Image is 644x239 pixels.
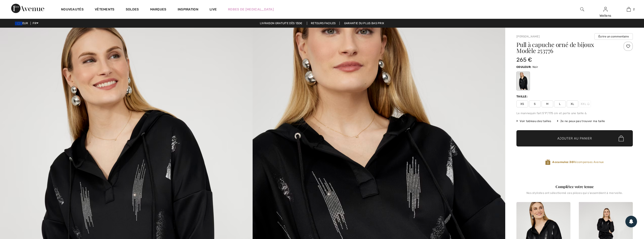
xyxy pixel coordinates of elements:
[557,136,592,141] span: Ajouter au panier
[516,56,532,63] span: 265 €
[532,65,538,69] span: Noir
[307,22,340,25] a: Retours faciles
[619,135,624,141] img: Bag.svg
[516,111,633,115] div: Le mannequin fait 5'9"/175 cm et porte une taille 6.
[517,72,529,90] div: Noir
[256,22,306,25] a: Livraison gratuite dès 130€
[228,7,274,12] a: Robes de [MEDICAL_DATA]
[15,22,22,25] img: Euro
[557,119,605,123] div: Je ne peux pas trouver ma taille
[516,94,529,99] div: Taille:
[603,7,607,11] a: Se connecter
[633,7,635,11] span: 2
[552,160,604,164] span: Récompenses Avenue
[516,130,633,146] button: Ajouter au panier
[587,103,590,105] img: ring-m.svg
[210,7,217,12] a: Live
[15,22,30,25] span: EUR
[614,204,639,216] iframe: Ouvre un widget dans lequel vous pouvez chatter avec l’un de nos agents
[516,42,613,54] h1: Pull à capuche orné de bijoux Modèle 253776
[33,22,38,25] span: FR
[11,4,44,13] img: 1ère Avenue
[580,7,584,12] img: recherche
[542,100,553,107] span: M
[554,100,566,107] span: L
[516,119,551,123] span: Voir tableau des tailles
[627,7,631,12] img: Mon panier
[516,184,633,189] div: Complétez votre tenue
[603,7,607,12] img: Mes infos
[126,7,139,12] a: Soldes
[545,159,550,165] img: Récompenses Avenue
[552,160,573,164] strong: Accumulez 30
[150,7,166,12] a: Marques
[516,35,540,38] a: [PERSON_NAME]
[516,65,531,69] span: Couleur:
[579,100,591,107] span: XXL
[567,100,578,107] span: XL
[61,7,84,12] a: Nouveautés
[617,7,640,12] a: 2
[340,22,388,25] a: Garantie du plus bas prix
[594,33,633,40] button: Écrire un commentaire
[594,13,617,18] div: Wellens
[529,100,541,107] span: S
[516,191,633,198] div: Nos stylistes ont sélectionné ces pièces qui s'assemblent à merveille.
[178,7,198,12] span: Inspiration
[95,7,115,12] a: Vêtements
[516,100,528,107] span: XS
